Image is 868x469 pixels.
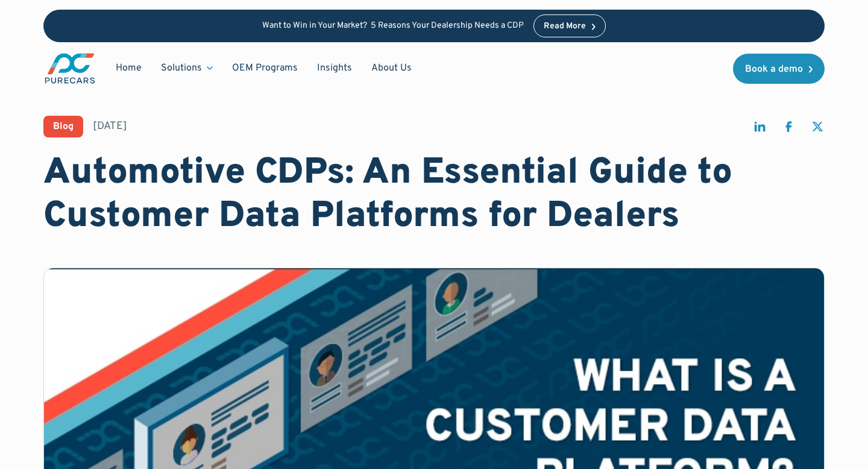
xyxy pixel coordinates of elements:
div: Blog [53,122,74,131]
a: Book a demo [733,54,825,84]
a: share on linkedin [752,119,767,139]
div: [DATE] [93,119,127,134]
a: main [43,52,96,85]
div: Solutions [151,57,222,80]
a: share on facebook [781,119,796,139]
a: Home [106,57,151,80]
a: Read More [533,14,606,37]
a: Insights [307,57,362,80]
div: Book a demo [745,65,803,74]
div: Solutions [161,61,202,75]
h1: Automotive CDPs: An Essential Guide to Customer Data Platforms for Dealers [43,152,825,239]
p: Want to Win in Your Market? 5 Reasons Your Dealership Needs a CDP [262,21,524,31]
a: OEM Programs [222,57,307,80]
a: share on twitter [810,119,825,139]
a: About Us [362,57,421,80]
img: purecars logo [43,52,96,85]
div: Read More [544,22,586,31]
